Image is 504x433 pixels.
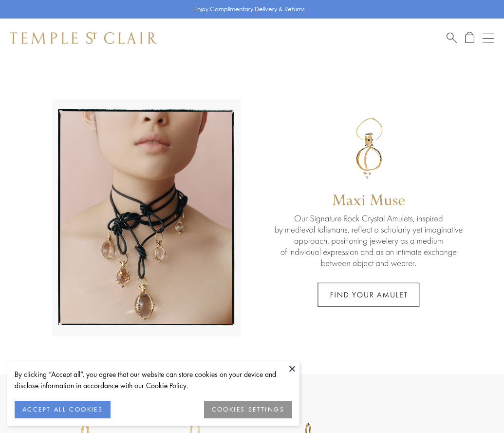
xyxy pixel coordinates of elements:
button: COOKIES SETTINGS [204,401,292,418]
button: Open navigation [483,32,494,44]
button: ACCEPT ALL COOKIES [15,401,111,418]
a: Open Shopping Bag [465,32,474,44]
img: Temple St. Clair [10,32,157,44]
p: Enjoy Complimentary Delivery & Returns [194,4,305,14]
a: Search [447,32,457,44]
div: By clicking “Accept all”, you agree that our website can store cookies on your device and disclos... [15,369,292,391]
